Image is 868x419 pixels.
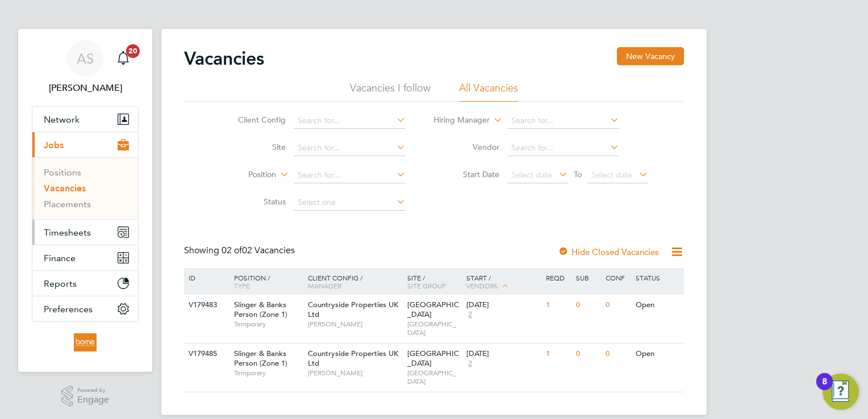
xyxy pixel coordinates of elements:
div: 8 [822,382,827,396]
button: Finance [32,245,138,270]
label: Hide Closed Vacancies [558,246,659,257]
label: Start Date [434,169,499,179]
div: Site / [404,268,464,295]
span: Timesheets [44,227,91,238]
input: Search for... [294,113,406,129]
a: Placements [44,199,91,209]
img: borneltd-logo-retina.png [74,333,96,351]
span: Site Group [407,281,446,290]
div: Position / [226,268,305,295]
div: Showing [184,245,297,257]
span: Jobs [44,140,64,150]
button: Open Resource Center, 8 new notifications [823,374,859,410]
label: Client Config [220,115,286,125]
span: Vendors [466,281,498,290]
li: All Vacancies [459,81,518,102]
div: Start / [464,268,543,296]
button: Timesheets [32,220,138,245]
span: Slinger & Banks Person (Zone 1) [234,349,287,368]
span: Select date [591,170,632,180]
span: 2 [466,359,474,368]
span: Countryside Properties UK Ltd [308,300,398,319]
span: Temporary [234,368,302,378]
span: [GEOGRAPHIC_DATA] [407,300,459,319]
button: Network [32,107,138,132]
a: AS[PERSON_NAME] [32,40,139,95]
span: [GEOGRAPHIC_DATA] [407,349,459,368]
div: 1 [543,295,573,316]
input: Select one [294,195,406,211]
a: 20 [112,40,135,77]
span: Network [44,114,80,125]
label: Site [220,142,286,152]
div: [DATE] [466,300,540,310]
div: Open [633,295,682,316]
input: Search for... [507,113,619,129]
a: Vacancies [44,183,86,194]
span: Select date [511,170,552,180]
label: Position [211,169,276,181]
div: Sub [573,268,603,287]
label: Status [220,196,286,207]
span: Temporary [234,320,302,329]
button: New Vacancy [617,47,684,65]
li: Vacancies I follow [350,81,431,102]
div: Reqd [543,268,573,287]
h2: Vacancies [184,47,264,70]
div: 0 [573,343,603,364]
span: Engage [77,395,109,405]
span: 20 [126,44,140,58]
span: Andrew Stevensen [32,81,139,95]
span: [PERSON_NAME] [308,320,402,329]
div: V179485 [186,343,226,364]
div: Jobs [32,157,138,219]
button: Preferences [32,296,138,321]
a: Positions [44,167,81,178]
div: [DATE] [466,349,540,359]
input: Search for... [294,167,406,183]
div: 0 [603,343,632,364]
span: [GEOGRAPHIC_DATA] [407,368,461,386]
input: Search for... [294,140,406,156]
span: Slinger & Banks Person (Zone 1) [234,300,287,319]
div: V179483 [186,295,226,316]
button: Reports [32,271,138,296]
span: 02 of [222,245,242,256]
button: Jobs [32,132,138,157]
span: Finance [44,253,76,263]
div: ID [186,268,226,287]
span: Type [234,281,250,290]
span: Countryside Properties UK Ltd [308,349,398,368]
label: Vendor [434,142,499,152]
div: Status [633,268,682,287]
a: Powered byEngage [61,386,110,407]
a: Go to home page [32,333,139,351]
span: [GEOGRAPHIC_DATA] [407,320,461,337]
div: Conf [603,268,632,287]
div: 1 [543,343,573,364]
div: 0 [573,295,603,316]
span: Powered by [77,386,109,395]
span: 02 Vacancies [222,245,295,256]
div: Open [633,343,682,364]
div: Client Config / [305,268,404,295]
span: AS [77,51,94,66]
span: 2 [466,310,474,320]
label: Hiring Manager [424,115,490,126]
input: Search for... [507,140,619,156]
nav: Main navigation [18,29,152,372]
span: Manager [308,281,341,290]
span: Reports [44,278,77,289]
span: To [570,167,585,182]
span: [PERSON_NAME] [308,368,402,378]
span: Preferences [44,304,93,315]
div: 0 [603,295,632,316]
